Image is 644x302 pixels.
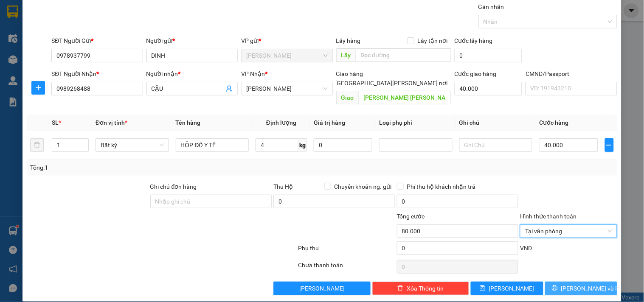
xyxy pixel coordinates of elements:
button: printer[PERSON_NAME] và In [545,282,617,295]
span: Cước hàng [539,119,568,126]
input: Cước giao hàng [455,82,523,95]
div: VP gửi [241,36,332,45]
div: Tổng: 1 [30,163,249,172]
span: Thu Hộ [273,183,293,190]
span: Phí thu hộ khách nhận trả [404,182,479,191]
div: Người nhận [146,69,238,78]
span: Giá trị hàng [314,119,345,126]
span: SL [52,119,59,126]
span: user-add [226,85,233,92]
div: Phụ thu [297,243,396,258]
span: close-circle [607,229,613,234]
li: 271 - [PERSON_NAME] Tự [PERSON_NAME][GEOGRAPHIC_DATA] - [GEOGRAPHIC_DATA][PERSON_NAME] [79,21,355,42]
span: kg [298,138,307,152]
span: Lấy [336,48,356,62]
span: Lấy hàng [336,37,361,44]
span: Đơn vị tính [96,119,127,126]
input: Cước lấy hàng [455,49,523,62]
span: Giao hàng [336,70,363,77]
span: Giao [336,91,359,104]
span: Tổng cước [397,213,425,220]
input: Ghi Chú [459,138,533,152]
span: Tên hàng [176,119,201,126]
label: Cước giao hàng [455,70,497,77]
span: [PERSON_NAME] và In [561,284,621,293]
span: Chuyển khoản ng. gửi [331,182,395,191]
input: VD: Bàn, Ghế [176,138,249,152]
button: save[PERSON_NAME] [471,282,543,295]
label: Ghi chú đơn hàng [150,183,197,190]
input: Dọc đường [359,91,451,104]
span: down [82,146,87,151]
label: Cước lấy hàng [455,37,493,44]
label: Hình thức thanh toán [520,213,577,220]
div: Người gửi [146,36,238,45]
input: Ghi chú đơn hàng [150,195,272,208]
button: delete [30,138,44,152]
div: SĐT Người Gửi [51,36,143,45]
span: VP Hoàng Văn Thụ [246,82,327,95]
span: [GEOGRAPHIC_DATA][PERSON_NAME] nơi [332,78,451,88]
span: plus [32,84,45,91]
span: plus [605,142,613,148]
span: VND [520,245,532,252]
span: [PERSON_NAME] [299,284,345,293]
button: plus [31,81,45,95]
span: Xóa Thông tin [407,284,444,293]
span: Lấy tận nơi [414,36,451,45]
span: Decrease Value [79,145,88,151]
input: 0 [314,138,372,152]
span: VP Võ Chí Công [246,49,327,62]
th: Ghi chú [456,115,536,131]
span: Increase Value [79,139,88,145]
input: Dọc đường [356,48,451,62]
span: save [480,285,486,292]
th: Loại phụ phí [376,115,456,131]
div: Chưa thanh toán [297,260,396,275]
span: Tại văn phòng [525,225,612,238]
span: VP Nhận [241,70,265,77]
img: logo.jpg [11,11,74,53]
label: Gán nhãn [478,3,504,10]
b: GỬI : [PERSON_NAME] [11,62,130,75]
div: SĐT Người Nhận [51,69,143,78]
button: plus [605,138,614,152]
span: up [82,140,87,145]
span: Định lượng [266,119,296,126]
span: [PERSON_NAME] [489,284,534,293]
button: [PERSON_NAME] [273,282,370,295]
span: printer [552,285,558,292]
div: CMND/Passport [526,69,617,78]
span: Bất kỳ [101,139,164,151]
span: delete [397,285,403,292]
button: deleteXóa Thông tin [372,282,469,295]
